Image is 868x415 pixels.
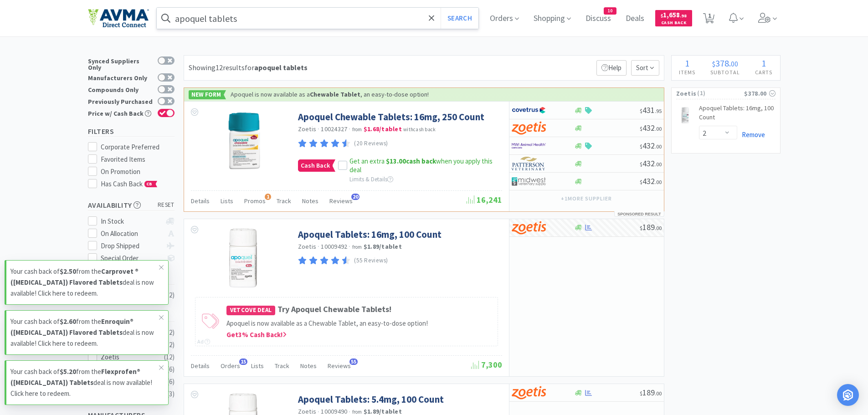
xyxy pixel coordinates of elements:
img: c5a077527a064631b645afb3aa5a2ce4_239306.jpeg [229,228,257,287]
span: 7,300 [471,359,502,370]
span: Details [191,197,210,205]
div: Drop Shipped [101,241,161,251]
h4: Items [672,68,703,77]
div: ( 12 ) [164,339,175,350]
span: Notes [300,362,317,370]
span: . 00 [655,390,662,397]
span: 189 [640,387,662,398]
div: On Promotion [101,166,175,177]
div: Open Intercom Messenger [837,384,859,406]
span: 432 [640,158,662,169]
div: Price w/ Cash Back [88,109,153,117]
button: Search [441,8,478,29]
span: ( 1 ) [696,89,744,98]
img: 71ad50c2786d45f8bcf811f396c007df_295886.png [676,106,694,124]
span: Has Cash Back [101,179,158,188]
span: Limits & Details [349,175,393,183]
a: Apoquel Tablets: 5.4mg, 100 Count [298,393,444,405]
span: 378 [715,57,729,69]
p: (20 Reviews) [354,139,388,149]
strong: $5.20 [60,367,76,376]
div: ( 6 ) [167,376,175,387]
span: 1 [685,57,689,69]
span: Orders [221,362,240,370]
div: Showing 12 results [189,62,308,74]
span: · [349,125,350,133]
span: Cash Back [298,160,332,171]
a: Discuss10 [582,15,615,23]
span: Reviews [329,197,353,205]
span: Vetcove Deal [226,306,276,315]
a: Apoquel Chewable Tablets: 16mg, 250 Count [298,111,484,123]
span: Get 3 % Cash Back! [226,330,287,339]
span: 431 [640,105,662,115]
span: . 00 [655,161,662,168]
span: CB [145,181,154,187]
a: Deals [622,15,648,23]
p: Apoquel is now available as a Chewable Tablet, an easy-to-dose option! [226,318,493,329]
button: +1more supplier [556,192,616,205]
span: . 00 [655,179,662,185]
div: ( 12 ) [164,352,175,363]
span: 1,658 [661,10,687,19]
span: from [352,409,362,415]
span: . 00 [655,225,662,231]
span: . 95 [655,108,662,114]
span: 1 [265,194,271,200]
span: Lists [221,197,233,205]
span: Sort [631,60,659,76]
img: d61305e8546f4588bbb19a4daacce902_401918.png [214,111,273,170]
span: 432 [640,140,662,151]
a: Apoquel Tablets: 16mg, 100 Count [699,104,776,125]
p: Help [596,60,627,76]
span: · [318,242,319,251]
strong: $2.50 [60,267,76,276]
div: Favorited Items [101,154,175,165]
span: Cash Back [661,20,687,26]
img: a673e5ab4e5e497494167fe422e9a3ab.png [512,221,546,235]
div: In Stock [101,216,161,227]
span: 432 [640,176,662,186]
img: e4e33dab9f054f5782a47901c742baa9_102.png [88,9,149,28]
img: f6b2451649754179b5b4e0c70c3f7cb0_2.png [512,139,546,153]
a: 1 [699,15,718,24]
span: Track [277,197,291,205]
img: 4dd14cff54a648ac9e977f0c5da9bc2e_5.png [512,174,546,188]
span: $ [640,390,642,397]
p: Your cash back of from the deal is now available! Click here to redeem. [10,316,159,349]
img: a673e5ab4e5e497494167fe422e9a3ab.png [512,121,546,135]
span: 10 [604,8,616,14]
span: Details [191,362,210,370]
div: Manufacturers Only [88,73,153,81]
span: Track [275,362,289,370]
span: 189 [640,222,662,232]
strong: cash back [386,157,436,165]
div: ( 6 ) [167,364,175,375]
span: from [352,126,362,133]
strong: $1.68 / tablet [364,125,402,133]
span: 20 [351,194,360,200]
a: Zoetis [298,125,317,133]
a: Remove [737,130,765,139]
span: 16,241 [467,195,502,205]
span: · [318,125,319,133]
div: . [703,59,748,68]
span: Reviews [328,362,351,370]
span: for [245,63,308,72]
span: · [349,242,350,251]
span: . 98 [680,13,687,19]
span: Notes [302,197,318,205]
div: Corporate Preferred [101,142,175,153]
div: $378.00 [744,88,775,98]
span: $ [640,179,642,185]
div: Special Order [101,253,161,264]
p: (55 Reviews) [354,256,388,266]
p: Your cash back of from the deal is now available! Click here to redeem. [10,266,159,299]
span: $ [712,59,715,68]
div: On Allocation [101,228,161,239]
div: Previously Purchased [88,97,153,105]
div: Ad [197,337,210,346]
h5: Availability [88,200,175,210]
span: Promos [244,197,266,205]
span: with cash back [403,126,436,133]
